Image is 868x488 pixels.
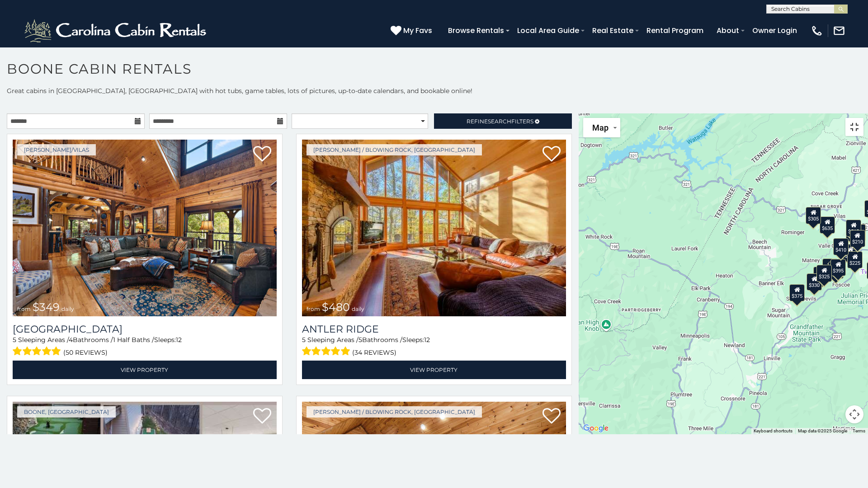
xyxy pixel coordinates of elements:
[798,428,847,433] span: Map data ©2025 Google
[847,251,863,268] div: $225
[17,144,96,155] a: [PERSON_NAME]/Vilas
[542,145,561,164] a: Add to favorites
[845,118,863,136] button: Toggle fullscreen view
[302,335,566,358] div: Sleeping Areas / Bathrooms / Sleeps:
[33,300,60,314] span: $349
[846,220,861,237] div: $565
[253,145,271,164] a: Add to favorites
[17,406,116,418] a: Boone, [GEOGRAPHIC_DATA]
[113,336,154,344] span: 1 Half Baths /
[581,422,611,434] img: Google
[434,113,572,129] a: RefineSearchFilters
[23,17,210,44] img: White-1-2.png
[13,361,277,379] a: View Property
[642,23,708,38] a: Rental Program
[302,323,566,335] a: Antler Ridge
[592,123,609,132] span: Map
[542,407,561,426] a: Add to favorites
[833,24,845,37] img: mail-regular-white.png
[302,336,306,344] span: 5
[820,216,835,234] div: $635
[513,23,584,38] a: Local Area Guide
[806,207,821,224] div: $305
[467,118,533,125] span: Refine Filters
[352,305,364,312] span: daily
[302,140,566,316] img: Antler Ridge
[352,347,396,358] span: (34 reviews)
[307,144,482,155] a: [PERSON_NAME] / Blowing Rock, [GEOGRAPHIC_DATA]
[302,140,566,316] a: Antler Ridge from $480 daily
[253,407,271,426] a: Add to favorites
[63,347,108,358] span: (50 reviews)
[853,428,865,433] a: Terms
[307,305,320,312] span: from
[307,406,482,418] a: [PERSON_NAME] / Blowing Rock, [GEOGRAPHIC_DATA]
[588,23,638,38] a: Real Estate
[13,140,277,316] img: Diamond Creek Lodge
[17,305,31,312] span: from
[359,336,362,344] span: 5
[830,259,846,276] div: $395
[13,323,277,335] a: [GEOGRAPHIC_DATA]
[13,335,277,358] div: Sleeping Areas / Bathrooms / Sleeps:
[748,23,802,38] a: Owner Login
[488,118,511,125] span: Search
[391,25,434,37] a: My Favs
[403,25,432,36] span: My Favs
[13,140,277,316] a: Diamond Creek Lodge from $349 daily
[789,284,805,301] div: $375
[712,23,744,38] a: About
[13,336,16,344] span: 5
[816,265,832,282] div: $325
[850,224,866,241] div: $349
[443,23,509,38] a: Browse Rentals
[322,300,350,314] span: $480
[302,361,566,379] a: View Property
[811,24,823,37] img: phone-regular-white.png
[13,323,277,335] h3: Diamond Creek Lodge
[176,336,182,344] span: 12
[424,336,430,344] span: 12
[581,422,611,434] a: Open this area in Google Maps (opens a new window)
[69,336,73,344] span: 4
[583,118,620,137] button: Change map style
[754,428,793,434] button: Keyboard shortcuts
[845,405,863,423] button: Map camera controls
[833,238,849,255] div: $410
[61,305,74,312] span: daily
[850,230,865,247] div: $210
[807,273,822,291] div: $330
